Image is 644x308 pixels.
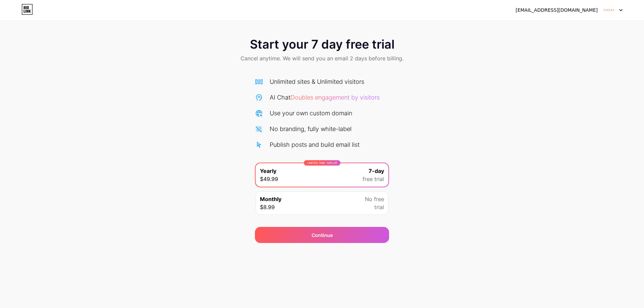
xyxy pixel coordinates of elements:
div: No branding, fully white-label [270,124,352,133]
div: [EMAIL_ADDRESS][DOMAIN_NAME] [516,7,598,14]
span: 7-day [369,167,384,175]
span: Cancel anytime. We will send you an email 2 days before billing. [240,54,404,62]
div: LIMITED TIME : 50% off [304,160,340,166]
span: No free [365,195,384,203]
span: free trial [363,175,384,183]
div: Publish posts and build email list [270,140,360,149]
span: $49.99 [260,175,278,183]
div: AI Chat [270,93,380,102]
div: Continue [312,232,333,239]
span: trial [374,203,384,211]
span: Start your 7 day free trial [250,38,394,51]
img: kayura [603,4,615,16]
span: $8.99 [260,203,275,211]
span: Yearly [260,167,276,175]
div: Unlimited sites & Unlimited visitors [270,77,364,86]
div: Use your own custom domain [270,109,352,118]
span: Monthly [260,195,281,203]
span: Doubles engagement by visitors [290,94,380,101]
